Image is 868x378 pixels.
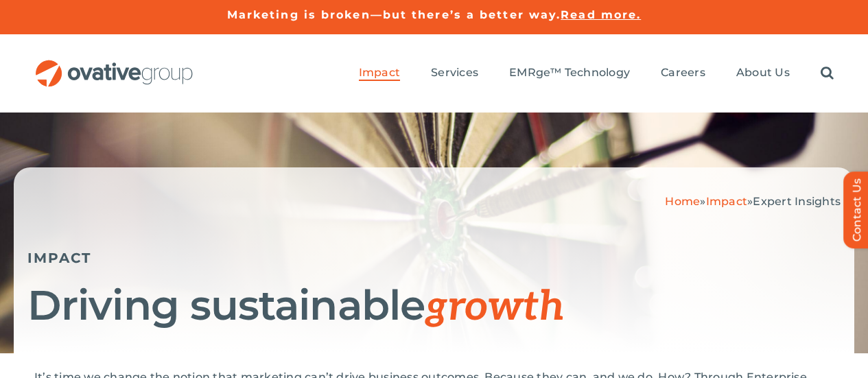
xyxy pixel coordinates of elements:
h1: Driving sustainable [27,283,841,329]
h5: IMPACT [27,250,841,266]
a: EMRge™ Technology [509,66,630,81]
span: Expert Insights [753,195,841,208]
a: OG_Full_horizontal_RGB [34,58,194,71]
span: growth [425,283,565,332]
a: Read more. [561,8,641,21]
span: » » [665,195,841,208]
a: Impact [359,66,400,81]
a: Services [431,66,478,81]
a: Search [821,66,834,81]
span: Careers [661,66,705,80]
span: Services [431,66,478,80]
span: Impact [359,66,400,80]
a: About Us [736,66,790,81]
a: Marketing is broken—but there’s a better way. [227,8,561,21]
a: Impact [706,195,747,208]
a: Home [665,195,700,208]
span: About Us [736,66,790,80]
a: Careers [661,66,705,81]
nav: Menu [359,51,834,95]
span: EMRge™ Technology [509,66,630,80]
